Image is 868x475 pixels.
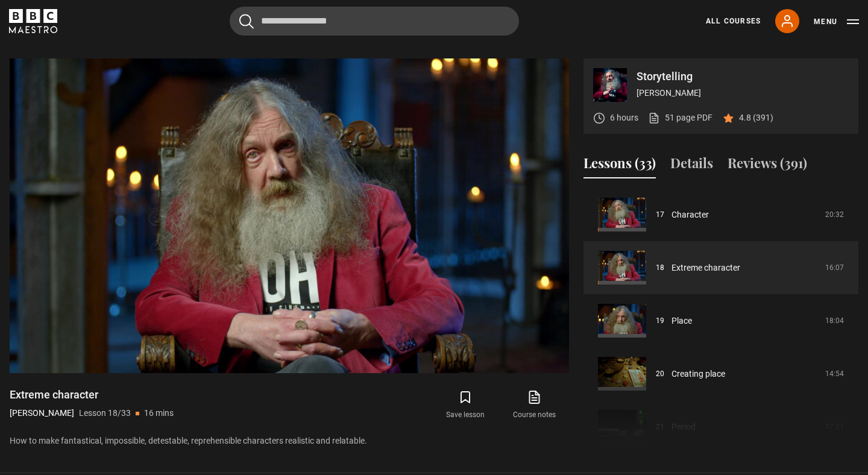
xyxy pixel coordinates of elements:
p: How to make fantastical, impossible, detestable, reprehensible characters realistic and relatable. [10,435,569,447]
p: 16 mins [144,407,174,420]
svg: BBC Maestro [9,9,57,33]
a: 51 page PDF [648,112,712,124]
button: Lessons (33) [583,153,656,178]
a: Creating place [671,368,725,380]
a: Course notes [500,388,569,423]
p: 6 hours [610,112,638,124]
button: Reviews (391) [728,153,807,178]
a: Place [671,315,692,327]
p: [PERSON_NAME] [637,87,849,99]
button: Submit the search query [239,14,254,29]
button: Details [670,153,713,178]
h1: Extreme character [10,388,174,402]
a: Character [671,209,709,221]
button: Save lesson [431,388,500,423]
p: [PERSON_NAME] [10,407,74,420]
p: Storytelling [637,71,849,82]
video-js: Video Player [10,58,569,373]
a: All Courses [706,16,761,27]
p: Lesson 18/33 [79,407,131,420]
button: Toggle navigation [814,16,859,28]
input: Search [230,7,519,36]
p: 4.8 (391) [739,112,773,124]
a: Extreme character [671,262,740,274]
